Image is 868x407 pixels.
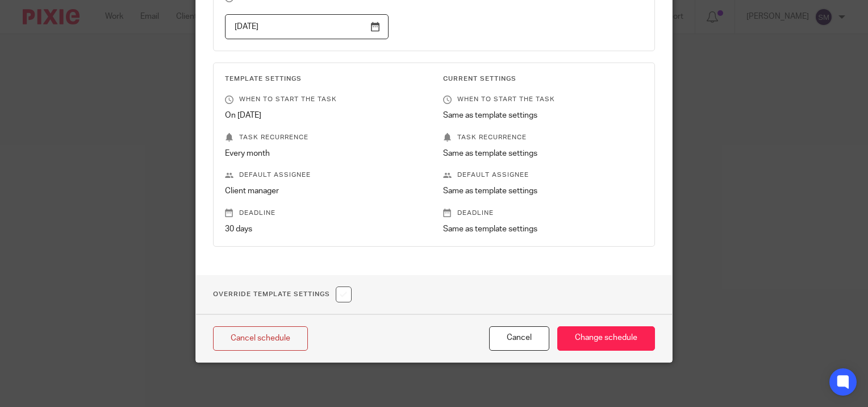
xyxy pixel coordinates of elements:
p: Default assignee [225,171,425,180]
h1: Override Template Settings [213,286,352,302]
p: Client manager [225,185,425,197]
p: Same as template settings [443,223,644,235]
p: Same as template settings [443,110,644,121]
p: Same as template settings [443,185,644,197]
h3: Current Settings [443,74,644,84]
h3: Template Settings [225,74,425,84]
p: Default assignee [443,171,644,180]
p: Deadline [443,209,644,218]
a: Cancel schedule [213,326,308,351]
p: When to start the task [443,95,644,104]
p: 30 days [225,223,425,235]
p: Task recurrence [443,133,644,142]
button: Cancel [489,326,549,351]
p: On [DATE] [225,110,425,121]
p: Deadline [225,209,425,218]
p: Every month [225,148,425,159]
input: Change schedule [557,326,655,351]
p: Same as template settings [443,148,644,159]
p: When to start the task [225,95,425,104]
p: Task recurrence [225,133,425,142]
